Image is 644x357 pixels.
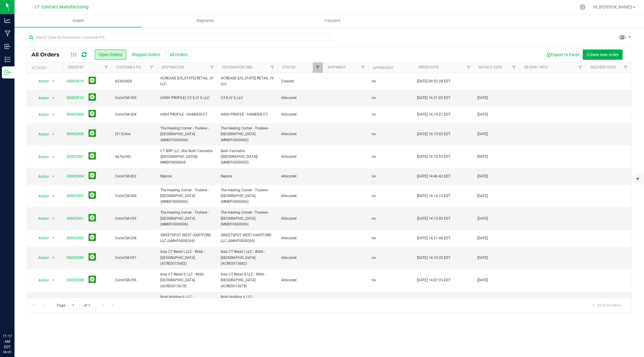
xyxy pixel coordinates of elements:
[477,174,488,179] span: [DATE]
[281,112,319,117] span: Allocated
[33,77,49,85] span: Action
[95,49,126,60] button: Open Orders
[281,235,319,241] span: Allocated
[160,272,213,289] span: Insa CT Retail II, LLC - INSA - [GEOGRAPHIC_DATA] (ACRE0015678)
[417,255,450,261] span: [DATE] 14:10:35 EDT
[115,174,153,179] span: ConnCM-302
[68,65,83,69] a: Order ID
[587,52,619,57] span: Create new order
[50,214,57,223] span: select
[31,66,61,70] div: Actions
[50,94,57,102] span: select
[417,78,450,84] span: [DATE] 09:52:28 EDT
[281,255,319,261] span: Allocated
[67,277,84,283] a: 00002898
[417,193,450,199] span: [DATE] 14:14:15 EDT
[221,95,274,101] span: C3 EJV II, LLC
[160,95,213,101] span: (HIGH PROFILE) C3 EJV II, LLC
[221,75,274,87] span: ACREAGE [US_STATE] RETAIL JV LLC
[464,62,474,73] a: Filter
[477,154,488,160] span: [DATE]
[372,216,376,222] span: no
[417,235,450,241] span: [DATE] 14:11:48 EDT
[373,66,393,70] a: Approved?
[479,65,502,69] a: Invoice Date
[160,75,213,87] span: ACREAGE [US_STATE] RETAIL JV LLC
[33,214,49,223] span: Action
[593,5,633,9] span: Hi, [PERSON_NAME]!
[27,33,329,42] input: Search Order ID, Destination, Customer PO...
[477,131,488,137] span: [DATE]
[372,95,376,101] span: no
[115,277,153,283] span: ConnCM-296
[313,62,323,73] a: Filter
[67,78,84,84] a: 00002914
[115,95,153,101] span: ConnCM-305
[160,187,213,205] span: The Healing Corner - Trulieve - [GEOGRAPHIC_DATA] (MMDF0000006)
[33,253,49,262] span: Action
[417,174,450,179] span: [DATE] 14:46:42 EDT
[67,131,84,137] a: 00002908
[115,131,153,137] span: f21324ce
[67,95,84,101] a: 00002910
[221,249,274,266] span: Insa CT Retail I, LLC - INSA - [GEOGRAPHIC_DATA] (ACRE0015682)
[147,62,157,73] a: Filter
[33,110,49,119] span: Action
[418,65,439,69] a: Order Date
[128,49,164,60] button: Shipped Orders
[5,69,11,75] inline-svg: Outbound
[372,193,376,199] span: no
[166,49,192,60] button: All Orders
[3,333,12,350] p: 11:17 AM EDT
[14,14,142,27] a: Orders
[477,235,488,241] span: [DATE]
[542,49,583,60] button: Export to Excel
[281,78,319,84] span: Created
[115,235,153,241] span: ConnCM-298
[5,18,11,24] inline-svg: Analytics
[372,255,376,261] span: no
[417,216,450,222] span: [DATE] 14:13:40 EDT
[372,131,376,137] span: no
[31,51,66,58] span: All Orders
[33,234,49,242] span: Action
[50,253,57,262] span: select
[579,4,586,10] div: Manage settings
[221,294,274,317] span: Budr Holding 6 LLC - [GEOGRAPHIC_DATA] - [GEOGRAPHIC_DATA] (AMHF0008281)
[160,249,213,266] span: Insa CT Retail I, LLC - INSA - [GEOGRAPHIC_DATA] (ACRE0015682)
[221,272,274,289] span: Insa CT Retail II, LLC - INSA - [GEOGRAPHIC_DATA] (ACRE0015678)
[269,14,396,27] a: Transfers
[33,192,49,200] span: Action
[50,110,57,119] span: select
[590,65,616,69] a: Delivery Date
[268,62,277,73] a: Filter
[64,18,92,24] span: Orders
[35,5,88,10] span: CT Contract Manufacturing
[5,43,11,49] inline-svg: Inbound
[188,18,223,24] span: Shipments
[221,210,274,227] span: The Healing Corner - Trulieve - [GEOGRAPHIC_DATA] (MMDF0000006)
[67,255,84,261] a: 00002899
[221,148,274,166] span: Budr Cannabis ([GEOGRAPHIC_DATA]) (MMDF0000005)
[281,174,319,179] span: Allocated
[160,210,213,227] span: The Healing Corner - Trulieve - [GEOGRAPHIC_DATA] (MMDF0000006)
[50,153,57,161] span: select
[524,65,548,69] a: QB Sync Info
[372,112,376,117] span: no
[162,65,184,69] a: Destination
[417,131,450,137] span: [DATE] 16:13:05 EDT
[281,277,319,283] span: Allocated
[33,276,49,285] span: Action
[477,216,488,222] span: [DATE]
[207,62,217,73] a: Filter
[115,78,153,84] span: b53b3d29
[160,174,213,179] span: Rejoice
[115,216,153,222] span: ConnCM-299
[67,154,84,160] a: 00002907
[3,350,12,354] p: 08/20
[372,235,376,241] span: no
[417,154,450,160] span: [DATE] 16:10:53 EDT
[33,172,49,181] span: Action
[222,65,252,69] a: Destination DBA
[281,216,319,222] span: Allocated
